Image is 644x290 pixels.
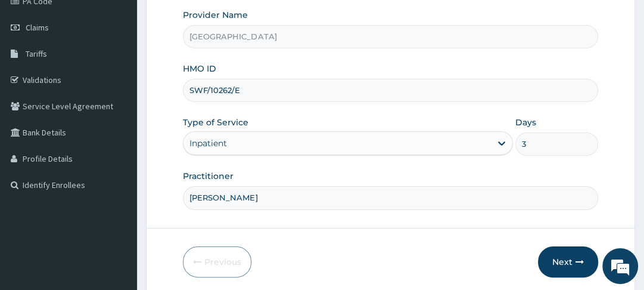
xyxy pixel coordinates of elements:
[515,116,536,128] label: Days
[538,246,598,277] button: Next
[183,79,598,102] input: Enter HMO ID
[183,116,248,128] label: Type of Service
[22,60,48,90] img: d_794563401_company_1708531726252_794563401
[189,137,227,149] div: Inpatient
[69,76,164,196] span: We're online!
[6,177,227,218] textarea: Type your message and hit 'Enter'
[183,63,216,75] label: HMO ID
[183,170,234,182] label: Practitioner
[26,48,47,59] span: Tariffs
[183,186,598,209] input: Enter Name
[183,246,251,277] button: Previous
[26,22,49,33] span: Claims
[183,9,248,21] label: Provider Name
[62,67,200,82] div: Chat with us now
[195,6,224,35] div: Minimize live chat window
